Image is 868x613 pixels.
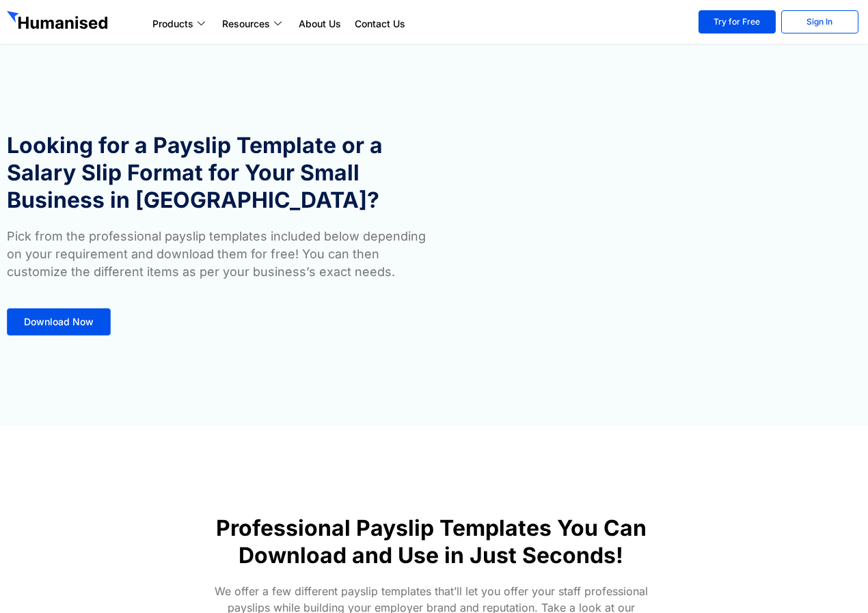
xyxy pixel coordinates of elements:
[7,228,427,281] p: Pick from the professional payslip templates included below depending on your requirement and dow...
[348,16,412,32] a: Contact Us
[699,10,776,33] a: Try for Free
[191,515,672,569] h1: Professional Payslip Templates You Can Download and Use in Just Seconds!
[7,11,111,33] img: GetHumanised Logo
[7,308,111,336] a: Download Now
[146,16,215,32] a: Products
[7,132,427,214] h1: Looking for a Payslip Template or a Salary Slip Format for Your Small Business in [GEOGRAPHIC_DATA]?
[292,16,348,32] a: About Us
[215,16,292,32] a: Resources
[24,317,94,327] span: Download Now
[781,10,858,33] a: Sign In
